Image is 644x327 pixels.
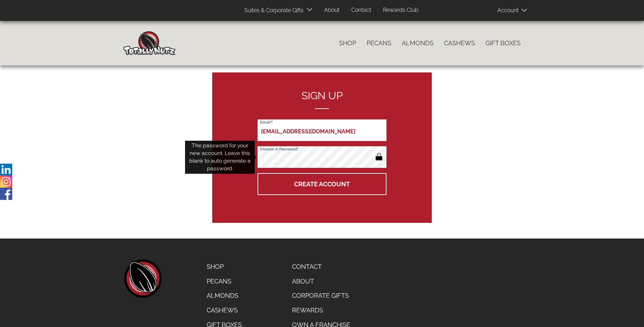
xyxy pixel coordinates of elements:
a: Cashews [201,303,247,318]
a: About [319,3,345,17]
a: Rewards [287,303,355,318]
a: Shop [201,259,247,274]
a: Contact [287,259,355,274]
a: Suites & Corporate Gifts [239,4,306,17]
a: About [287,274,355,289]
button: Create Account [258,173,386,195]
img: Home [123,31,176,55]
a: Almonds [397,36,439,50]
a: Shop [334,36,361,50]
a: Contact [346,3,376,17]
a: home [123,259,162,298]
a: Pecans [201,274,247,289]
a: Almonds [201,288,247,303]
a: Cashews [439,36,480,50]
h2: Sign up [258,90,386,109]
a: Rewards Club [378,3,424,17]
a: Corporate Gifts [287,288,355,303]
div: The password for your new account. Leave this blank to auto generate a password. [185,141,255,174]
input: Email [258,119,386,141]
a: Gift Boxes [480,36,526,50]
a: Pecans [361,36,397,50]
